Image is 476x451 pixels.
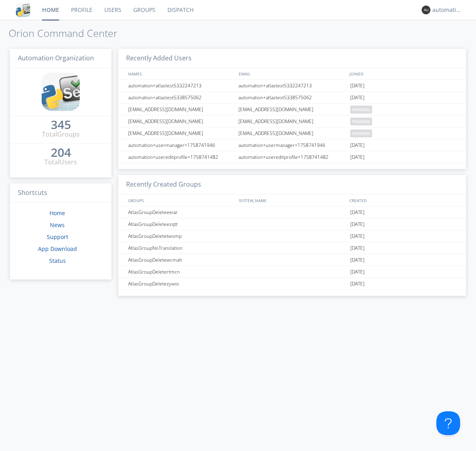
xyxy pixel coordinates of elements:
span: [DATE] [350,266,365,278]
a: AtlasGroupDeleteeeiar[DATE] [118,206,466,218]
div: automation+usereditprofile+1758741482 [126,151,236,163]
a: AtlasGroupDeletertmcn[DATE] [118,266,466,278]
div: AtlasGroupDeletewcmah [126,254,236,266]
span: [DATE] [350,218,365,230]
a: automation+atlastest5332247213automation+atlastest5332247213[DATE] [118,80,466,92]
img: 373638.png [422,6,430,14]
h3: Shortcuts [10,183,111,203]
span: [DATE] [350,278,365,290]
div: 204 [51,148,71,156]
span: pending [350,129,372,137]
a: [EMAIL_ADDRESS][DOMAIN_NAME][EMAIL_ADDRESS][DOMAIN_NAME]pending [118,116,466,127]
span: [DATE] [350,242,365,254]
span: Automation Organization [18,54,94,62]
a: Home [50,209,65,217]
span: [DATE] [350,151,365,163]
div: AtlasGroupNoTranslation [126,242,236,254]
div: automation+atlas0003 [432,6,462,14]
a: 345 [51,121,71,130]
div: [EMAIL_ADDRESS][DOMAIN_NAME] [126,104,236,115]
span: [DATE] [350,80,365,92]
span: pending [350,118,372,125]
div: automation+atlastest5338575062 [126,92,236,103]
span: pending [350,106,372,114]
div: EMAIL [237,68,347,79]
div: [EMAIL_ADDRESS][DOMAIN_NAME] [126,116,236,127]
a: AtlasGroupDeletezywio[DATE] [118,278,466,290]
div: automation+atlastest5332247213 [126,80,236,91]
a: 204 [51,148,71,158]
div: automation+atlastest5332247213 [236,80,348,91]
a: automation+usermanager+1758741946automation+usermanager+1758741946[DATE] [118,139,466,151]
img: cddb5a64eb264b2086981ab96f4c1ba7 [16,3,30,17]
span: [DATE] [350,206,365,218]
div: automation+usermanager+1758741946 [126,139,236,151]
a: automation+usereditprofile+1758741482automation+usereditprofile+1758741482[DATE] [118,151,466,163]
div: AtlasGroupDeleteezqtt [126,218,236,230]
div: NAMES [126,68,235,79]
a: News [50,221,65,229]
div: SYSTEM_NAME [237,195,347,206]
div: [EMAIL_ADDRESS][DOMAIN_NAME] [236,116,348,127]
div: CREATED [347,195,459,206]
div: [EMAIL_ADDRESS][DOMAIN_NAME] [236,104,348,115]
div: automation+usermanager+1758741946 [236,139,348,151]
a: Status [49,257,66,264]
h3: Recently Added Users [118,49,466,68]
div: [EMAIL_ADDRESS][DOMAIN_NAME] [126,127,236,139]
div: [EMAIL_ADDRESS][DOMAIN_NAME] [236,127,348,139]
span: [DATE] [350,254,365,266]
iframe: Toggle Customer Support [436,411,460,435]
div: AtlasGroupDeletezywio [126,278,236,289]
div: AtlasGroupDeleteeeiar [126,206,236,218]
div: automation+atlastest5338575062 [236,92,348,103]
a: AtlasGroupDeletewcmah[DATE] [118,254,466,266]
span: [DATE] [350,92,365,104]
div: JOINED [347,68,459,79]
div: 345 [51,121,71,129]
div: Total Users [44,158,77,167]
a: AtlasGroupDeletetwomp[DATE] [118,230,466,242]
a: AtlasGroupDeleteezqtt[DATE] [118,218,466,230]
a: [EMAIL_ADDRESS][DOMAIN_NAME][EMAIL_ADDRESS][DOMAIN_NAME]pending [118,127,466,139]
a: App Download [38,245,77,252]
a: [EMAIL_ADDRESS][DOMAIN_NAME][EMAIL_ADDRESS][DOMAIN_NAME]pending [118,104,466,116]
span: [DATE] [350,139,365,151]
div: Total Groups [42,130,80,139]
h3: Recently Created Groups [118,175,466,195]
a: Support [47,233,68,241]
div: AtlasGroupDeletetwomp [126,230,236,242]
span: [DATE] [350,230,365,242]
div: GROUPS [126,195,235,206]
div: automation+usereditprofile+1758741482 [236,151,348,163]
a: automation+atlastest5338575062automation+atlastest5338575062[DATE] [118,92,466,104]
div: AtlasGroupDeletertmcn [126,266,236,278]
img: cddb5a64eb264b2086981ab96f4c1ba7 [42,73,80,111]
a: AtlasGroupNoTranslation[DATE] [118,242,466,254]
